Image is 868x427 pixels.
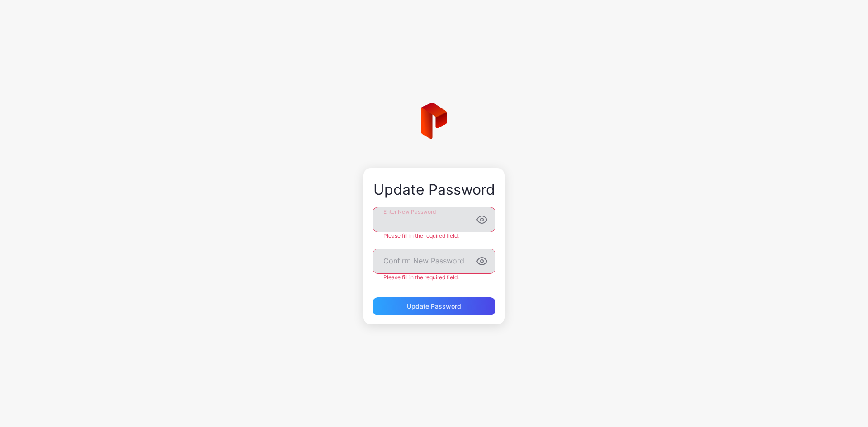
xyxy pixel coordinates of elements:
[476,256,487,267] button: Confirm New Password
[373,207,495,232] input: Enter New Password
[373,249,495,274] input: Confirm New Password
[476,214,487,225] button: Enter New Password
[373,232,495,239] div: Please fill in the required field.
[373,182,495,198] div: Update Password
[407,303,461,310] div: Update Password
[373,274,495,281] div: Please fill in the required field.
[373,297,495,315] button: Update Password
